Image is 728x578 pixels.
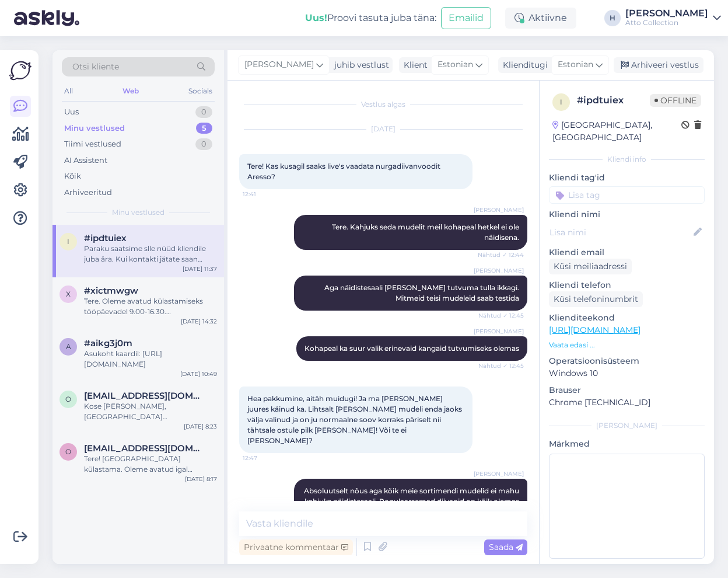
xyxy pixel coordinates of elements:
span: Absoluutselt nõus aga kõik meie sortimendi mudelid ei mahu kahjuks näidistesaali. Populaarsemad d... [304,486,521,506]
div: Kliendi info [549,154,705,165]
p: Vaata edasi ... [549,340,705,350]
span: i [560,98,562,106]
span: [PERSON_NAME] [474,206,524,214]
div: # ipdtuiex [577,93,650,107]
p: Kliendi email [549,246,705,259]
span: #xictmwgw [84,285,138,296]
div: All [62,83,75,99]
span: Nähtud ✓ 12:44 [478,250,524,259]
span: Aga näidistesaali [PERSON_NAME] tutvuma tulla ikkagi. Mitmeid teisi mudeleid saab testida [324,283,521,302]
b: Uus! [305,12,327,23]
div: [DATE] 8:17 [185,475,217,483]
input: Lisa nimi [549,226,691,239]
span: 12:41 [243,190,286,199]
span: #aikg3j0m [84,338,132,349]
p: Kliendi nimi [549,208,705,221]
span: Nähtud ✓ 12:45 [478,361,524,370]
a: [URL][DOMAIN_NAME] [549,325,640,335]
img: Askly Logo [9,60,32,82]
p: Kliendi tag'id [549,172,705,184]
div: Paraku saatsime slle nüüd kliendile juba ära. Kui kontakti jätate saan teada anda, kui peaks mõni... [84,243,217,264]
span: [PERSON_NAME] [474,327,524,336]
span: Saada [489,542,523,552]
span: Offline [650,94,701,107]
span: Otsi kliente [72,61,119,73]
div: Küsi meiliaadressi [549,259,632,274]
div: [PERSON_NAME] [549,420,705,431]
button: Emailid [441,7,491,29]
div: Web [120,83,141,99]
span: O [65,395,71,403]
span: Nähtud ✓ 12:45 [478,311,524,320]
a: [PERSON_NAME]Atto Collection [625,9,721,27]
input: Lisa tag [549,186,705,204]
span: O [65,447,71,456]
p: Windows 10 [549,367,705,379]
div: 5 [196,123,212,134]
p: Operatsioonisüsteem [549,355,705,367]
div: Kose [PERSON_NAME], [GEOGRAPHIC_DATA][PERSON_NAME]: [URL][DOMAIN_NAME] [84,401,217,422]
div: Proovi tasuta juba täna: [305,11,436,25]
div: Küsi telefoninumbrit [549,291,643,307]
div: [DATE] 14:32 [181,317,217,326]
div: [DATE] 11:37 [183,264,217,273]
div: H [604,10,621,26]
span: #ipdtuiex [84,233,127,243]
div: Arhiveeritud [64,187,112,199]
div: 0 [195,138,212,150]
div: Privaatne kommentaar [239,539,353,555]
div: Minu vestlused [64,123,125,134]
span: i [67,237,69,246]
div: AI Assistent [64,155,107,166]
span: Tere. Kahjuks seda mudelit meil kohapeal hetkel ei ole näidisena. [332,222,521,242]
div: juhib vestlust [330,59,389,71]
div: Aktiivne [505,8,576,29]
p: Brauser [549,384,705,396]
span: [PERSON_NAME] [474,266,524,275]
div: Atto Collection [625,18,708,27]
span: Kohapeal ka suur valik erinevaid kangaid tutvumiseks olemas [304,344,519,353]
span: Hea pakkumine, aitäh muidugi! Ja ma [PERSON_NAME] juures käinud ka. Lihtsalt [PERSON_NAME] mudeli... [247,394,464,445]
span: Orav.maarja@gmail.com [84,391,205,401]
span: x [66,290,71,298]
div: [DATE] 8:23 [184,422,217,431]
div: Tere! [GEOGRAPHIC_DATA] külastama. Oleme avatud igal tööpäeval 9.00-16.30 [84,454,217,475]
div: Asukoht kaardil: [URL][DOMAIN_NAME] [84,349,217,370]
span: Tere! Kas kusagil saaks live's vaadata nurgadiivanvoodit Aresso? [247,162,442,181]
span: a [66,342,71,351]
div: Vestlus algas [239,99,527,110]
p: Kliendi telefon [549,279,705,291]
div: Klient [399,59,428,71]
div: Tiimi vestlused [64,138,121,150]
span: Orav.maarja@gmail.com [84,443,205,454]
span: [PERSON_NAME] [474,469,524,478]
div: [GEOGRAPHIC_DATA], [GEOGRAPHIC_DATA] [552,119,681,144]
div: Kõik [64,170,81,182]
p: Klienditeekond [549,312,705,324]
div: [DATE] [239,124,527,134]
div: [PERSON_NAME] [625,9,708,18]
div: Socials [186,83,215,99]
div: 0 [195,106,212,118]
span: Estonian [437,58,473,71]
div: [DATE] 10:49 [180,370,217,378]
p: Chrome [TECHNICAL_ID] [549,396,705,409]
div: Tere. Oleme avatud külastamiseks tööpäevadel 9.00-16.30. [GEOGRAPHIC_DATA] külastama [84,296,217,317]
div: Uus [64,106,79,118]
span: 12:47 [243,454,286,462]
div: Klienditugi [498,59,548,71]
div: Arhiveeri vestlus [614,57,703,73]
span: Estonian [558,58,593,71]
p: Märkmed [549,438,705,450]
span: [PERSON_NAME] [244,58,314,71]
span: Minu vestlused [112,207,164,218]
